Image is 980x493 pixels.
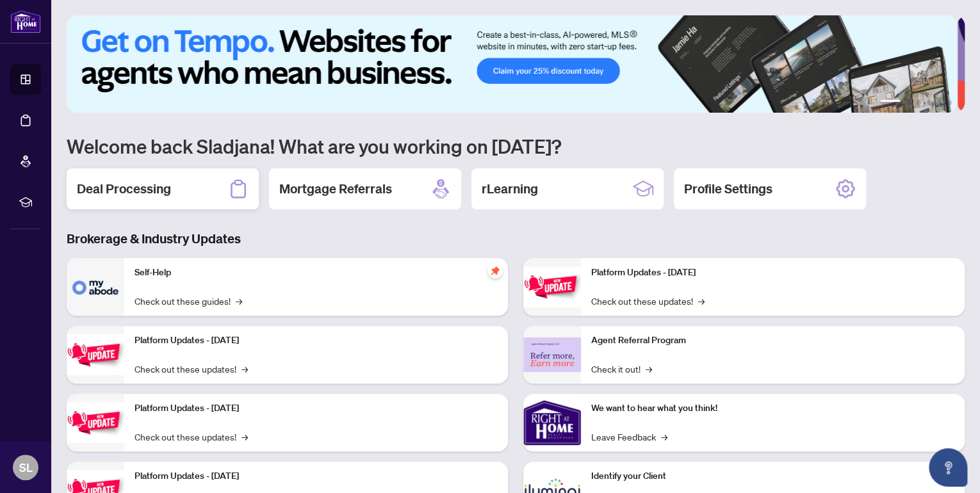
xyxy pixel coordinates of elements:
[135,401,498,416] p: Platform Updates - [DATE]
[236,294,242,308] span: →
[135,469,498,483] p: Platform Updates - [DATE]
[591,294,705,308] a: Check out these updates!→
[591,266,954,280] p: Platform Updates - [DATE]
[67,402,124,442] img: Platform Updates - July 21, 2025
[916,100,921,105] button: 3
[906,100,911,105] button: 2
[279,180,392,198] h2: Mortgage Referrals
[241,362,248,376] span: →
[523,337,581,373] img: Agent Referral Program
[591,401,954,416] p: We want to hear what you think!
[10,10,41,33] img: logo
[241,430,248,444] span: →
[19,458,33,476] span: SL
[523,394,581,451] img: We want to hear what you think!
[77,180,171,198] h2: Deal Processing
[684,180,772,198] h2: Profile Settings
[591,334,954,348] p: Agent Referral Program
[135,334,498,348] p: Platform Updates - [DATE]
[929,448,967,487] button: Open asap
[487,263,503,279] span: pushpin
[135,362,248,376] a: Check out these updates!→
[591,362,652,376] a: Check it out!→
[523,266,581,307] img: Platform Updates - June 23, 2025
[135,430,248,444] a: Check out these updates!→
[591,430,667,444] a: Leave Feedback→
[947,100,952,105] button: 6
[67,134,965,158] h1: Welcome back Sladjana! What are you working on [DATE]?
[646,362,652,376] span: →
[936,100,942,105] button: 5
[135,266,498,280] p: Self-Help
[661,430,667,444] span: →
[482,180,538,198] h2: rLearning
[67,15,957,113] img: Slide 0
[926,100,931,105] button: 4
[880,100,901,105] button: 1
[591,469,954,483] p: Identify your Client
[67,334,124,375] img: Platform Updates - September 16, 2025
[67,230,965,248] h3: Brokerage & Industry Updates
[67,258,124,316] img: Self-Help
[698,294,705,308] span: →
[135,294,242,308] a: Check out these guides!→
